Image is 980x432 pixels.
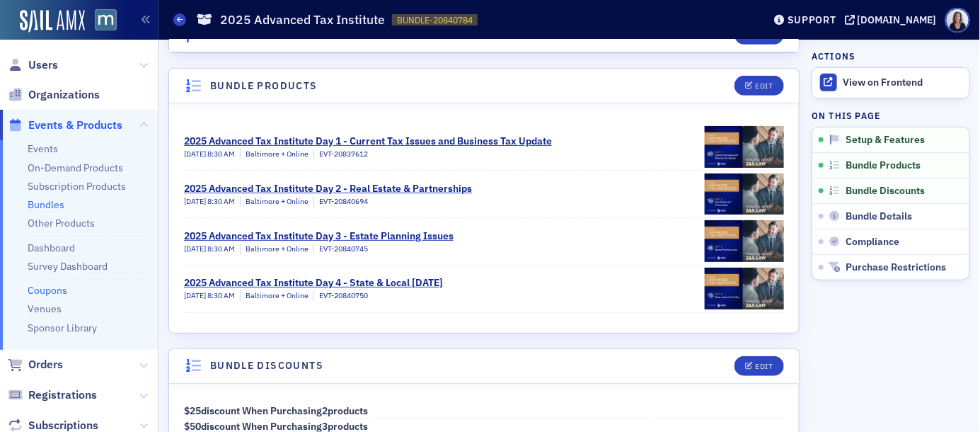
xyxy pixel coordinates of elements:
[184,171,784,217] a: 2025 Advanced Tax Institute Day 2 - Real Estate & Partnerships[DATE] 8:30 AMBaltimore + OnlineEVT...
[846,210,912,223] span: Bundle Details
[240,149,309,160] div: Baltimore + Online
[788,13,836,26] div: Support
[184,181,472,196] div: 2025 Advanced Tax Institute Day 2 - Real Estate & Partnerships
[313,244,368,255] div: EVT-20840745
[945,8,970,33] span: Profile
[313,149,368,160] div: EVT-20837612
[240,196,309,208] div: Baltimore + Online
[207,244,235,254] span: 8:30 AM
[8,118,122,133] a: Events & Products
[184,218,784,265] a: 2025 Advanced Tax Institute Day 3 - Estate Planning Issues[DATE] 8:30 AMBaltimore + OnlineEVT-208...
[28,387,97,403] span: Registrations
[184,404,784,419] p: $ 25 discount when purchasing 2 products
[240,290,309,302] div: Baltimore + Online
[184,266,784,312] a: 2025 Advanced Tax Institute Day 4 - State & Local [DATE][DATE] 8:30 AMBaltimore + OnlineEVT-20840750
[184,275,443,290] div: 2025 Advanced Tax Institute Day 4 - State & Local [DATE]
[846,185,925,198] span: Bundle Discounts
[184,134,552,149] div: 2025 Advanced Tax Institute Day 1 - Current Tax Issues and Business Tax Update
[313,290,368,302] div: EVT-20840750
[8,387,97,403] a: Registrations
[210,79,318,93] h4: Bundle Products
[207,149,235,159] span: 8:30 AM
[28,357,63,373] span: Orders
[397,14,473,26] span: BUNDLE-20840784
[28,322,97,334] a: Sponsor Library
[184,244,207,254] span: [DATE]
[184,149,207,159] span: [DATE]
[843,76,962,89] div: View on Frontend
[28,57,58,73] span: Users
[734,356,783,376] button: Edit
[28,260,108,273] a: Survey Dashboard
[755,363,773,370] div: Edit
[734,76,783,96] button: Edit
[846,134,925,147] span: Setup & Features
[240,244,309,255] div: Baltimore + Online
[846,261,946,274] span: Purchase Restrictions
[812,109,970,122] h4: On this page
[845,15,942,25] button: [DOMAIN_NAME]
[28,217,95,229] a: Other Products
[28,180,126,193] a: Subscription Products
[28,118,122,133] span: Events & Products
[313,196,368,208] div: EVT-20840694
[28,142,58,155] a: Events
[184,123,784,170] a: 2025 Advanced Tax Institute Day 1 - Current Tax Issues and Business Tax Update[DATE] 8:30 AMBalti...
[28,284,67,297] a: Coupons
[184,229,454,244] div: 2025 Advanced Tax Institute Day 3 - Estate Planning Issues
[207,196,235,206] span: 8:30 AM
[28,302,62,315] a: Venues
[85,9,117,33] a: View Homepage
[28,87,100,103] span: Organizations
[210,358,323,373] h4: Bundle Discounts
[20,10,85,33] img: SailAMX
[95,9,117,31] img: SailAMX
[812,68,969,98] a: View on Frontend
[28,198,64,211] a: Bundles
[846,236,899,249] span: Compliance
[28,161,123,174] a: On-Demand Products
[858,13,937,26] div: [DOMAIN_NAME]
[755,82,773,90] div: Edit
[184,290,207,300] span: [DATE]
[8,57,58,73] a: Users
[8,357,63,373] a: Orders
[28,241,75,254] a: Dashboard
[812,50,855,62] h4: Actions
[220,11,385,28] h1: 2025 Advanced Tax Institute
[207,290,235,300] span: 8:30 AM
[184,196,207,206] span: [DATE]
[8,87,100,103] a: Organizations
[846,159,921,172] span: Bundle Products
